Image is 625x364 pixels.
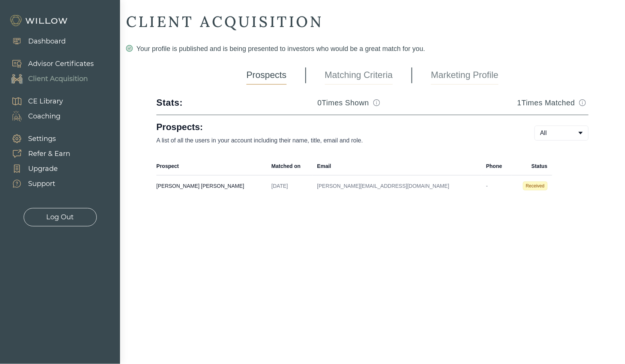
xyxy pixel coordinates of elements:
a: Matching Criteria [325,66,393,85]
span: info-circle [373,99,380,106]
a: Dashboard [4,34,66,49]
h1: Prospects: [156,121,511,133]
h3: 0 Times Shown [317,97,369,108]
a: Marketing Profile [431,66,499,85]
td: [PERSON_NAME][EMAIL_ADDRESS][DOMAIN_NAME] [312,175,482,197]
th: Prospect [156,157,267,175]
a: Settings [4,131,70,146]
div: CE Library [28,96,63,106]
div: Your profile is published and is being presented to investors who would be a great match for you. [126,43,619,54]
a: Advisor Certificates [4,56,94,71]
a: Refer & Earn [4,146,70,161]
div: Client Acquisition [28,74,88,84]
th: Phone [482,157,512,175]
button: Match info [371,97,383,109]
span: Received [523,181,548,190]
td: [PERSON_NAME] [PERSON_NAME] [156,175,267,197]
th: Email [312,157,482,175]
div: Coaching [28,111,60,121]
a: Coaching [4,109,63,124]
td: - [482,175,512,197]
span: caret-down [578,130,584,136]
p: A list of all the users in your account including their name, title, email and role. [156,136,511,145]
a: Client Acquisition [4,71,94,86]
a: Prospects [246,66,287,85]
div: CLIENT ACQUISITION [126,12,619,31]
th: Matched on [267,157,313,175]
div: Advisor Certificates [28,59,94,69]
span: info-circle [579,99,586,106]
span: All [540,129,547,138]
div: Log Out [47,212,74,222]
div: Dashboard [28,36,66,46]
td: [DATE] [267,175,313,197]
img: Willow [9,15,69,27]
th: Status [512,157,552,175]
div: Upgrade [28,164,58,174]
a: CE Library [4,94,63,109]
h3: 1 Times Matched [517,97,575,108]
span: check-circle [126,45,133,52]
div: Settings [28,134,56,144]
div: Stats: [156,97,183,109]
div: Refer & Earn [28,149,70,159]
a: Upgrade [4,161,70,176]
button: Match info [577,97,589,109]
div: Support [28,179,55,189]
